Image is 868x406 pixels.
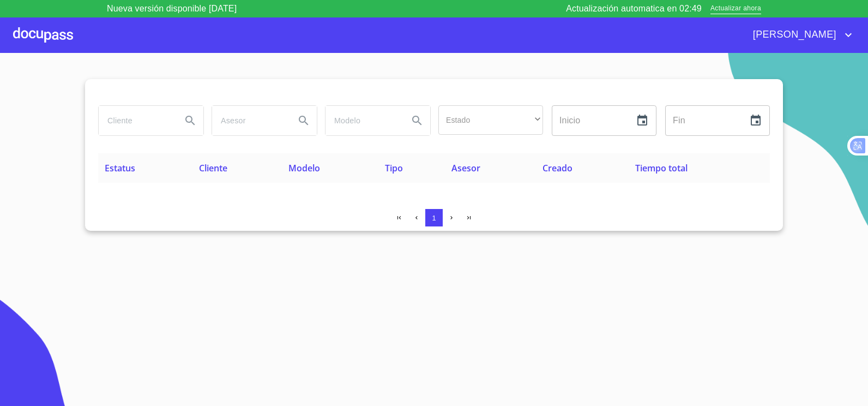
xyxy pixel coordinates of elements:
div: ​ [438,105,543,135]
input: search [325,106,400,135]
span: Creado [542,162,572,174]
button: Search [177,108,203,134]
p: Nueva versión disponible [DATE] [107,2,237,15]
span: Tiempo total [635,162,688,174]
span: Estatus [105,162,135,174]
input: search [99,106,173,135]
button: 1 [425,209,443,226]
span: Asesor [451,162,480,174]
button: Search [291,108,317,134]
span: 1 [432,214,436,222]
p: Actualización automatica en 02:49 [566,2,702,15]
span: Tipo [385,162,403,174]
span: Modelo [288,162,320,174]
button: account of current user [745,26,855,44]
button: Search [404,108,430,134]
span: Cliente [199,162,227,174]
span: [PERSON_NAME] [745,26,842,44]
span: Actualizar ahora [710,3,761,15]
input: search [212,106,286,135]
